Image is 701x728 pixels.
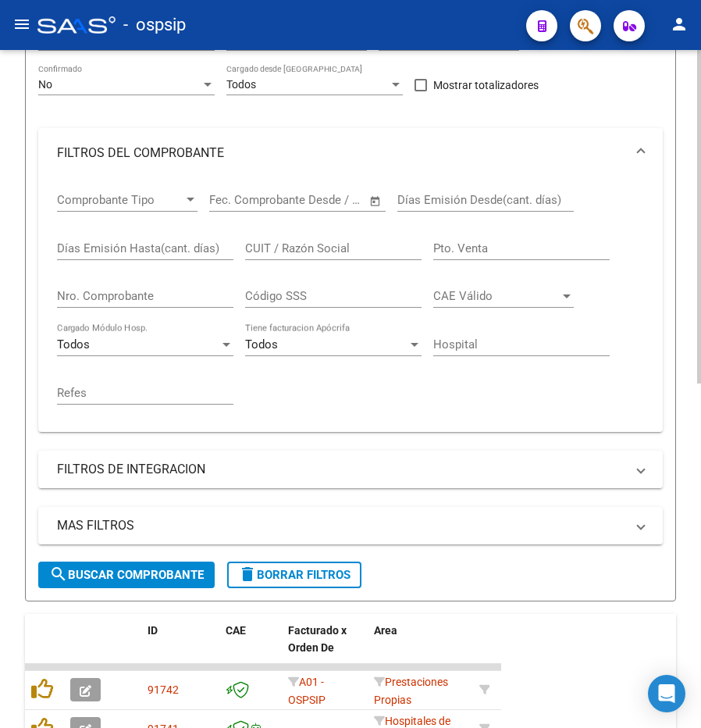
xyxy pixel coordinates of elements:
[496,614,613,683] datatable-header-cell: Razón Social
[238,568,350,582] span: Borrar Filtros
[141,614,219,683] datatable-header-cell: ID
[57,517,625,534] mat-panel-title: MAS FILTROS
[238,565,257,583] mat-icon: delete
[286,193,362,207] input: Fecha fin
[12,15,31,34] mat-icon: menu
[374,676,448,706] span: Prestaciones Propias
[367,192,385,210] button: Open calendar
[57,145,625,162] mat-panel-title: FILTROS DEL COMPROBANTE
[38,451,663,488] mat-expansion-panel-header: FILTROS DE INTEGRACION
[226,78,256,91] span: Todos
[209,193,272,207] input: Fecha inicio
[288,624,347,655] span: Facturado x Orden De
[38,507,663,544] mat-expansion-panel-header: MAS FILTROS
[57,337,90,352] span: Todos
[57,193,183,207] span: Comprobante Tipo
[148,683,179,696] span: 91742
[123,8,186,42] span: - ospsip
[38,178,663,432] div: FILTROS DEL COMPROBANTE
[433,289,560,303] span: CAE Válido
[648,675,685,712] div: Open Intercom Messenger
[282,614,368,683] datatable-header-cell: Facturado x Orden De
[433,76,539,95] span: Mostrar totalizadores
[49,565,68,583] mat-icon: search
[148,624,158,637] span: ID
[38,78,52,91] span: No
[49,568,204,582] span: Buscar Comprobante
[227,562,361,588] button: Borrar Filtros
[38,128,663,178] mat-expansion-panel-header: FILTROS DEL COMPROBANTE
[219,614,282,683] datatable-header-cell: CAE
[374,624,397,637] span: Area
[57,461,625,478] mat-panel-title: FILTROS DE INTEGRACION
[368,614,473,683] datatable-header-cell: Area
[245,337,278,352] span: Todos
[38,562,215,588] button: Buscar Comprobante
[288,676,326,706] span: A01 - OSPSIP
[670,15,689,34] mat-icon: person
[226,624,246,637] span: CAE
